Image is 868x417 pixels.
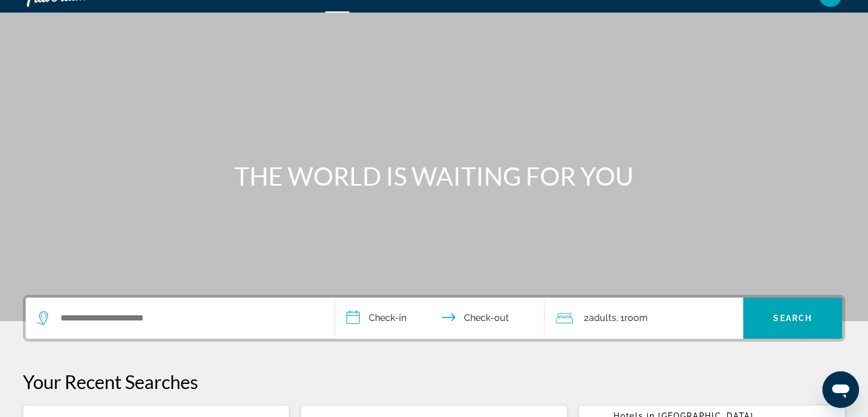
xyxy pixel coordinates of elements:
[773,314,812,323] span: Search
[220,161,648,191] h1: THE WORLD IS WAITING FOR YOU
[583,310,616,326] span: 2
[335,298,545,339] button: Check in and out dates
[23,370,845,393] p: Your Recent Searches
[26,298,842,339] div: Search widget
[822,371,859,408] iframe: Кнопка запуска окна обмена сообщениями
[588,312,616,323] span: Adults
[743,298,842,339] button: Search
[624,312,647,323] span: Room
[544,298,743,339] button: Travelers: 2 adults, 0 children
[616,310,647,326] span: , 1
